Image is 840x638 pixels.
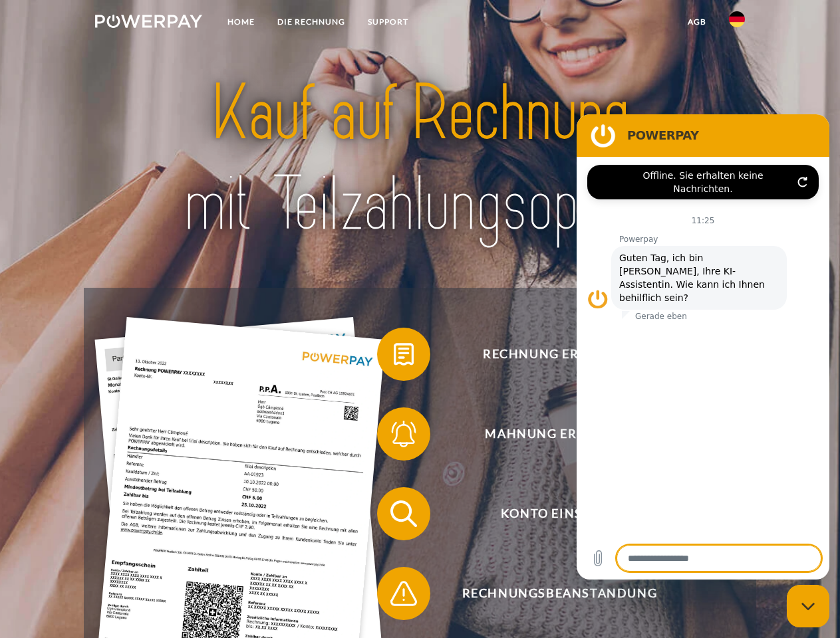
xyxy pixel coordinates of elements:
[387,417,420,451] img: qb_bell.svg
[266,10,356,34] a: DIE RECHNUNG
[387,497,420,530] img: qb_search.svg
[577,114,829,580] iframe: Messaging-Fenster
[127,64,713,255] img: title-powerpay_de.svg
[729,11,745,27] img: de
[356,10,420,34] a: SUPPORT
[787,585,829,627] iframe: Schaltfläche zum Öffnen des Messaging-Fensters; Konversation läuft
[95,15,202,28] img: logo-powerpay-white.svg
[216,10,266,34] a: Home
[377,567,723,620] button: Rechnungsbeanstandung
[676,10,718,34] a: agb
[396,487,722,540] span: Konto einsehen
[377,328,723,381] button: Rechnung erhalten?
[377,407,723,461] button: Mahnung erhalten?
[396,407,722,461] span: Mahnung erhalten?
[396,567,722,620] span: Rechnungsbeanstandung
[387,577,420,610] img: qb_warning.svg
[377,487,723,540] button: Konto einsehen
[387,338,420,371] img: qb_bill.svg
[396,328,722,381] span: Rechnung erhalten?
